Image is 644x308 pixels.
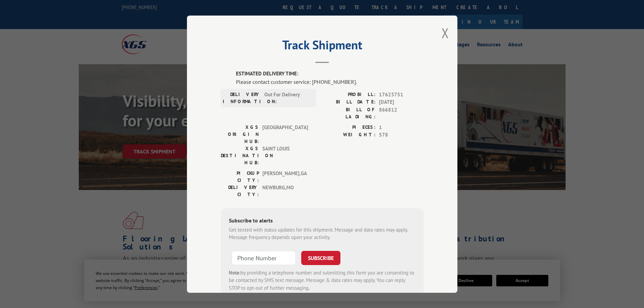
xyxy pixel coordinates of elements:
div: Subscribe to alerts [229,216,415,226]
label: DELIVERY CITY: [221,184,259,198]
button: SUBSCRIBE [301,251,340,265]
span: SAINT LOUIS [262,145,308,166]
label: XGS DESTINATION HUB: [221,145,259,166]
input: Phone Number [232,251,296,265]
button: Close modal [442,24,449,42]
label: DELIVERY INFORMATION: [223,91,261,105]
span: [PERSON_NAME] , GA [262,169,308,184]
span: 866812 [379,106,424,120]
div: Please contact customer service: [PHONE_NUMBER]. [236,77,424,86]
label: BILL OF LADING: [322,106,376,120]
span: 578 [379,131,424,139]
span: Out For Delivery [264,91,310,105]
label: PROBILL: [322,91,376,98]
h2: Track Shipment [221,40,424,53]
div: Get texted with status updates for this shipment. Message and data rates may apply. Message frequ... [229,226,415,241]
span: NEWBURG , MO [262,184,308,198]
label: WEIGHT: [322,131,376,139]
strong: Note: [229,269,241,276]
span: 17623751 [379,91,424,98]
span: [GEOGRAPHIC_DATA] [262,123,308,145]
span: [DATE] [379,98,424,106]
label: PIECES: [322,123,376,131]
label: PICKUP CITY: [221,169,259,184]
span: 1 [379,123,424,131]
div: by providing a telephone number and submitting this form you are consenting to be contacted by SM... [229,269,415,292]
label: XGS ORIGIN HUB: [221,123,259,145]
label: BILL DATE: [322,98,376,106]
label: ESTIMATED DELIVERY TIME: [236,70,424,78]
